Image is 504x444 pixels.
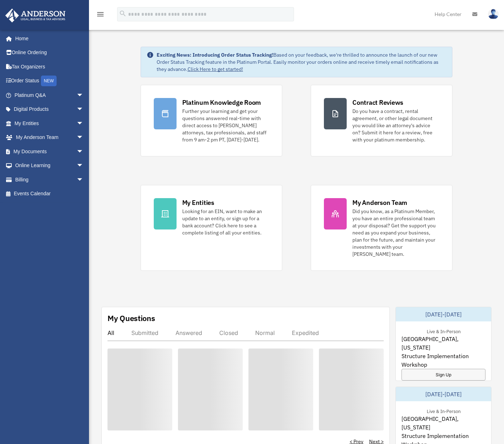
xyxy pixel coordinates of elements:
span: [GEOGRAPHIC_DATA], [US_STATE] [401,414,485,432]
a: My Entities Looking for an EIN, want to make an update to an entity, or sign up for a bank accoun... [141,185,282,271]
a: Events Calendar [5,187,94,201]
a: Platinum Q&Aarrow_drop_down [5,88,94,102]
div: My Entities [182,198,214,207]
span: [GEOGRAPHIC_DATA], [US_STATE] [401,335,485,352]
div: Do you have a contract, rental agreement, or other legal document you would like an attorney's ad... [352,108,439,143]
a: My Documentsarrow_drop_down [5,144,94,159]
div: NEW [41,76,57,86]
img: Anderson Advisors Platinum Portal [3,9,68,22]
div: Live & In-Person [421,327,466,335]
a: Tax Organizers [5,60,94,74]
div: Expedited [292,329,319,336]
a: My Anderson Teamarrow_drop_down [5,130,94,145]
img: User Pic [488,9,499,19]
a: Home [5,31,91,46]
div: Normal [255,329,275,336]
span: arrow_drop_down [77,159,91,173]
i: menu [96,10,105,19]
a: My Entitiesarrow_drop_down [5,116,94,130]
a: Order StatusNEW [5,74,94,88]
div: Looking for an EIN, want to make an update to an entity, or sign up for a bank account? Click her... [182,208,269,236]
div: Answered [175,329,202,336]
div: Platinum Knowledge Room [182,98,261,107]
div: My Questions [107,313,155,324]
div: [DATE]-[DATE] [396,307,491,321]
div: Closed [219,329,238,336]
span: arrow_drop_down [77,144,91,159]
div: Contract Reviews [352,98,403,107]
i: search [119,10,127,17]
div: Further your learning and get your questions answered real-time with direct access to [PERSON_NAM... [182,108,269,143]
a: Platinum Knowledge Room Further your learning and get your questions answered real-time with dire... [141,85,282,156]
a: Digital Productsarrow_drop_down [5,102,94,117]
a: Online Ordering [5,46,94,60]
span: Structure Implementation Workshop [401,352,485,369]
span: arrow_drop_down [77,88,91,103]
a: menu [96,12,105,19]
div: My Anderson Team [352,198,407,207]
div: [DATE]-[DATE] [396,387,491,401]
span: arrow_drop_down [77,130,91,145]
a: Sign Up [401,369,485,381]
a: Billingarrow_drop_down [5,172,94,187]
a: Click Here to get started! [188,66,243,72]
a: My Anderson Team Did you know, as a Platinum Member, you have an entire professional team at your... [311,185,452,271]
div: Based on your feedback, we're thrilled to announce the launch of our new Order Status Tracking fe... [157,51,447,73]
span: arrow_drop_down [77,102,91,117]
div: Did you know, as a Platinum Member, you have an entire professional team at your disposal? Get th... [352,208,439,258]
a: Contract Reviews Do you have a contract, rental agreement, or other legal document you would like... [311,85,452,156]
strong: Exciting News: Introducing Order Status Tracking! [157,52,273,58]
span: arrow_drop_down [77,172,91,187]
a: Online Learningarrow_drop_down [5,159,94,173]
div: Submitted [131,329,158,336]
span: arrow_drop_down [77,116,91,131]
div: All [107,329,114,336]
div: Live & In-Person [421,407,466,414]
